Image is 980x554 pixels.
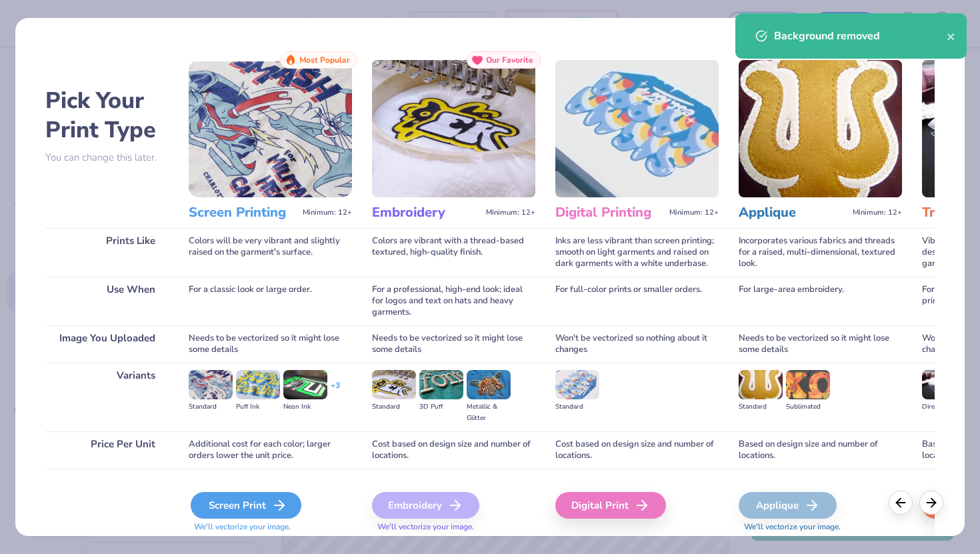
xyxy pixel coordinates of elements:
h3: Screen Printing [189,204,297,221]
div: For a classic look or large order. [189,277,352,325]
div: 3D Puff [419,401,463,413]
div: Image You Uploaded [45,325,169,363]
div: Cost based on design size and number of locations. [372,431,535,469]
h3: Applique [739,204,847,221]
img: Puff Ink [236,370,280,399]
img: Standard [189,370,233,399]
span: We'll vectorize your image. [372,521,535,533]
span: Minimum: 12+ [853,208,902,217]
div: Cost based on design size and number of locations. [555,431,719,469]
img: Sublimated [786,370,830,399]
img: Standard [372,370,416,399]
div: Standard [189,401,233,413]
div: Digital Print [555,492,666,519]
p: You can change this later. [45,152,169,163]
span: We'll vectorize your image. [189,521,352,533]
img: Standard [739,370,783,399]
div: Price Per Unit [45,431,169,469]
span: Most Popular [299,55,350,65]
div: Needs to be vectorized so it might lose some details [739,325,902,363]
h3: Digital Printing [555,204,664,221]
div: Background removed [774,28,947,44]
img: Metallic & Glitter [467,370,511,399]
img: Direct-to-film [922,370,966,399]
div: Standard [372,401,416,413]
div: Screen Print [191,492,301,519]
div: Variants [45,363,169,431]
span: Minimum: 12+ [486,208,535,217]
img: Neon Ink [283,370,327,399]
div: Puff Ink [236,401,280,413]
div: Direct-to-film [922,401,966,413]
div: Applique [739,492,837,519]
button: close [947,28,956,44]
img: Standard [555,370,599,399]
div: Metallic & Glitter [467,401,511,424]
img: Screen Printing [189,60,352,197]
img: Applique [739,60,902,197]
div: Colors will be very vibrant and slightly raised on the garment's surface. [189,228,352,277]
div: For large-area embroidery. [739,277,902,325]
div: For full-color prints or smaller orders. [555,277,719,325]
div: Standard [555,401,599,413]
span: We'll vectorize your image. [739,521,902,533]
div: Sublimated [786,401,830,413]
span: Minimum: 12+ [303,208,352,217]
div: Won't be vectorized so nothing about it changes [555,325,719,363]
div: Needs to be vectorized so it might lose some details [189,325,352,363]
h2: Pick Your Print Type [45,86,169,145]
img: 3D Puff [419,370,463,399]
div: Incorporates various fabrics and threads for a raised, multi-dimensional, textured look. [739,228,902,277]
div: + 3 [331,380,340,403]
div: Use When [45,277,169,325]
img: Embroidery [372,60,535,197]
div: Prints Like [45,228,169,277]
div: Inks are less vibrant than screen printing; smooth on light garments and raised on dark garments ... [555,228,719,277]
span: Our Favorite [486,55,533,65]
div: Needs to be vectorized so it might lose some details [372,325,535,363]
div: Embroidery [372,492,479,519]
img: Digital Printing [555,60,719,197]
div: Colors are vibrant with a thread-based textured, high-quality finish. [372,228,535,277]
div: Based on design size and number of locations. [739,431,902,469]
div: Standard [739,401,783,413]
div: For a professional, high-end look; ideal for logos and text on hats and heavy garments. [372,277,535,325]
div: Additional cost for each color; larger orders lower the unit price. [189,431,352,469]
span: Minimum: 12+ [669,208,719,217]
h3: Embroidery [372,204,481,221]
div: Neon Ink [283,401,327,413]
